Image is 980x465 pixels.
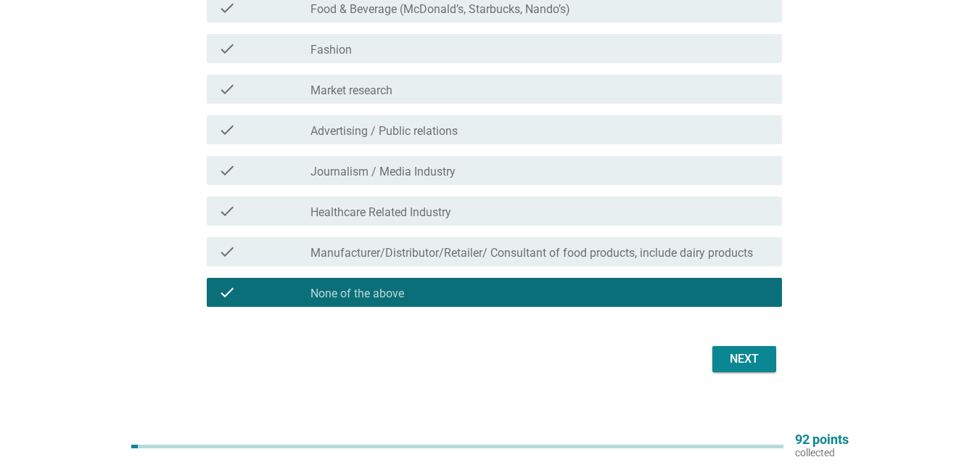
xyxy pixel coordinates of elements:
[712,346,776,372] button: Next
[795,446,849,459] p: collected
[310,205,451,220] label: Healthcare Related Industry
[310,43,352,57] label: Fashion
[218,121,236,139] i: check
[724,350,765,368] div: Next
[218,284,236,301] i: check
[218,162,236,179] i: check
[218,81,236,98] i: check
[310,165,456,179] label: Journalism / Media Industry
[218,243,236,260] i: check
[218,40,236,57] i: check
[310,246,753,260] label: Manufacturer/Distributor/Retailer/ Consultant of food products, include dairy products
[310,124,458,139] label: Advertising / Public relations
[218,202,236,220] i: check
[310,83,392,98] label: Market research
[795,433,849,446] p: 92 points
[310,287,404,301] label: None of the above
[310,2,570,17] label: Food & Beverage (McDonald’s, Starbucks, Nando’s)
